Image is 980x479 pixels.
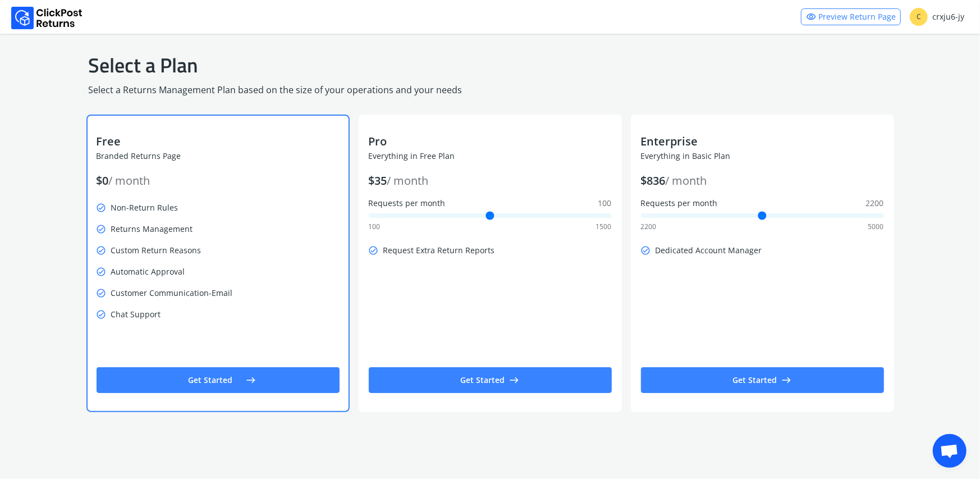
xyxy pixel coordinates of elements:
[666,173,707,188] span: / month
[641,367,884,393] button: Get Startedeast
[369,134,612,149] p: Pro
[97,264,107,280] span: check_circle
[89,52,892,79] h1: Select a Plan
[97,173,340,189] p: $ 0
[369,150,612,162] p: Everything in Free Plan
[97,285,107,301] span: check_circle
[806,9,816,25] span: visibility
[933,434,967,468] div: Open chat
[369,367,612,393] button: Get Startedeast
[910,8,964,26] div: crxju6-jy
[369,243,612,258] p: Request Extra Return Reports
[97,134,340,149] p: Free
[641,150,884,162] p: Everything in Basic Plan
[866,198,884,209] span: 2200
[246,372,257,388] span: east
[97,367,340,393] button: Get Startedeast
[910,8,928,26] span: C
[97,243,107,258] span: check_circle
[109,173,150,188] span: / month
[97,221,340,237] p: Returns Management
[97,264,340,280] p: Automatic Approval
[97,307,107,322] span: check_circle
[598,198,612,209] span: 100
[369,222,381,231] span: 100
[596,222,612,231] span: 1500
[97,307,340,322] p: Chat Support
[89,83,892,97] p: Select a Returns Management Plan based on the size of your operations and your needs
[641,134,884,149] p: Enterprise
[97,221,107,237] span: check_circle
[97,200,340,216] p: Non-Return Rules
[97,150,340,162] p: Branded Returns Page
[641,198,884,209] label: Requests per month
[641,243,651,258] span: check_circle
[641,222,657,231] span: 2200
[369,173,612,189] p: $ 35
[97,243,340,258] p: Custom Return Reasons
[510,372,520,388] span: east
[387,173,429,188] span: / month
[97,200,107,216] span: check_circle
[369,243,379,258] span: check_circle
[641,173,884,189] p: $ 836
[11,7,83,29] img: Logo
[641,243,884,258] p: Dedicated Account Manager
[782,372,792,388] span: east
[97,285,340,301] p: Customer Communication-Email
[369,198,612,209] label: Requests per month
[868,222,884,231] span: 5000
[801,8,901,25] a: visibilityPreview Return Page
